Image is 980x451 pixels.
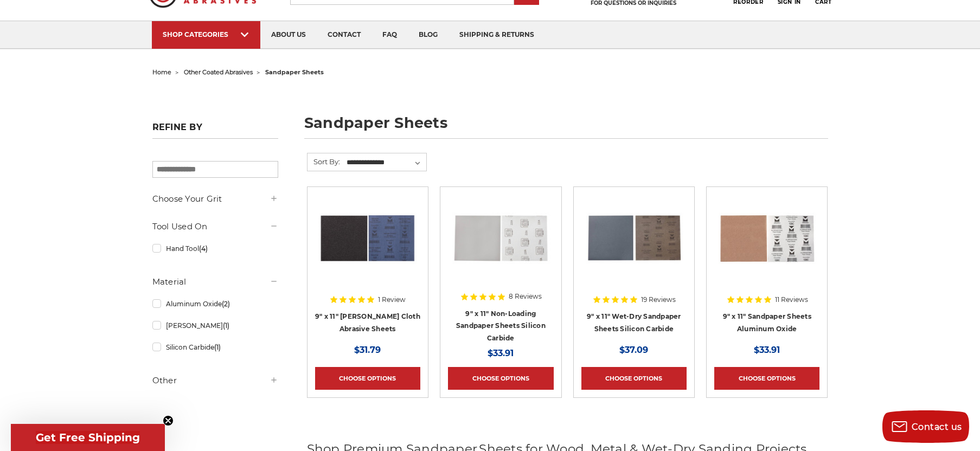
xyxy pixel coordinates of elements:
span: (1) [223,321,229,330]
img: 9" x 11" Wet-Dry Sandpaper Sheets Silicon Carbide [581,195,687,281]
span: $33.91 [488,348,514,358]
div: Get Free ShippingClose teaser [11,424,165,451]
a: shipping & returns [449,21,545,49]
a: Choose Options [448,367,553,390]
a: Hand Tool [152,239,278,258]
span: Contact us [912,422,962,432]
a: 9" x 11" Wet-Dry Sandpaper Sheets Silicon Carbide [581,195,687,333]
button: Contact us [882,410,969,443]
a: home [152,68,171,76]
a: Aluminum Oxide [152,294,278,313]
a: Silicon Carbide [152,338,278,357]
img: 9" x 11" Sandpaper Sheets Aluminum Oxide [714,195,819,281]
img: 9" x 11" Emery Cloth Sheets [315,195,420,281]
a: contact [317,21,371,49]
span: (4) [199,244,208,253]
h5: Material [152,275,278,288]
a: blog [408,21,449,49]
a: about us [260,21,317,49]
span: $37.09 [619,345,648,355]
span: (2) [222,300,230,308]
div: SHOP CATEGORIES [163,30,249,38]
h5: Choose Your Grit [152,192,278,205]
span: sandpaper sheets [265,68,324,76]
a: 9" x 11" Sandpaper Sheets Aluminum Oxide [714,195,819,333]
label: Sort By: [308,153,340,170]
a: Choose Options [581,367,687,390]
a: 9" x 11" Non-Loading Sandpaper Sheets Silicon Carbide [456,310,546,342]
h5: Other [152,374,278,387]
span: Get Free Shipping [36,431,140,444]
select: Sort By: [345,154,426,171]
a: other coated abrasives [184,68,253,76]
a: Choose Options [315,367,420,390]
span: $33.91 [754,345,780,355]
img: 9 inch x 11 inch Silicon Carbide Sandpaper Sheet [448,195,553,281]
span: (1) [214,343,221,351]
button: Close teaser [163,415,174,426]
a: 9 inch x 11 inch Silicon Carbide Sandpaper Sheet [448,195,553,333]
span: $31.79 [354,345,381,355]
h5: Tool Used On [152,220,278,233]
h1: sandpaper sheets [304,115,828,139]
a: Choose Options [714,367,819,390]
h5: Refine by [152,122,278,139]
a: 9" x 11" Emery Cloth Sheets [315,195,420,333]
a: faq [371,21,408,49]
a: [PERSON_NAME] [152,316,278,335]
